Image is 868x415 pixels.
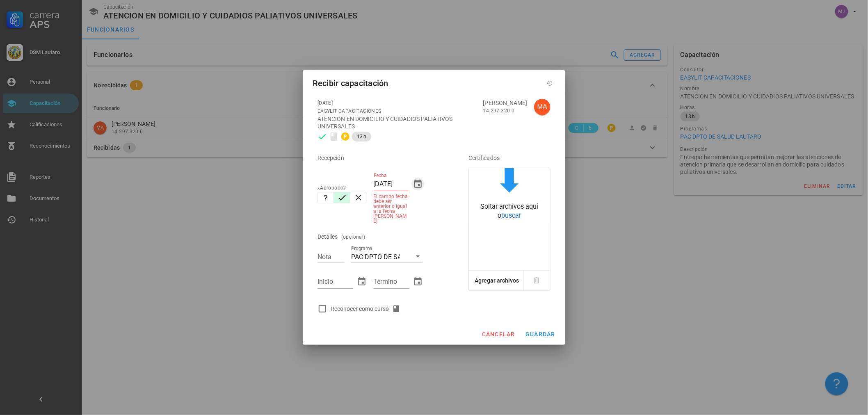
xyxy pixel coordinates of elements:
div: Soltar archivos aquí o [469,202,550,221]
span: cancelar [482,331,515,337]
div: (opcional) [341,233,365,241]
div: El campo fecha debe ser anterior o igual a la fecha [PERSON_NAME] [374,194,409,223]
div: Reconocer como curso [331,304,404,314]
div: avatar [534,99,550,115]
div: [DATE] [318,99,477,107]
div: ATENCION EN DOMICILIO Y CUIDADIOS PALIATIVOS UNIVERSALES [318,115,477,130]
div: Certificados [468,148,550,168]
label: Fecha [374,173,387,179]
span: buscar [502,212,521,219]
button: Soltar archivos aquí obuscar [469,168,550,223]
button: Agregar archivos [473,271,521,290]
div: Recibir capacitación [313,77,388,90]
label: Programa [351,246,373,252]
button: Agregar archivos [469,271,524,290]
span: guardar [525,331,555,337]
div: 14.297.320-0 [483,107,528,115]
button: guardar [522,327,559,342]
span: MA [537,99,547,115]
button: cancelar [478,327,519,342]
span: EASYLIT CAPACITACIONES [318,108,381,114]
div: ¿Aprobado? [318,184,367,192]
div: [PERSON_NAME] [483,99,528,107]
div: Recepción [318,148,445,168]
div: Detalles [318,227,338,246]
span: 13 h [357,132,366,141]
